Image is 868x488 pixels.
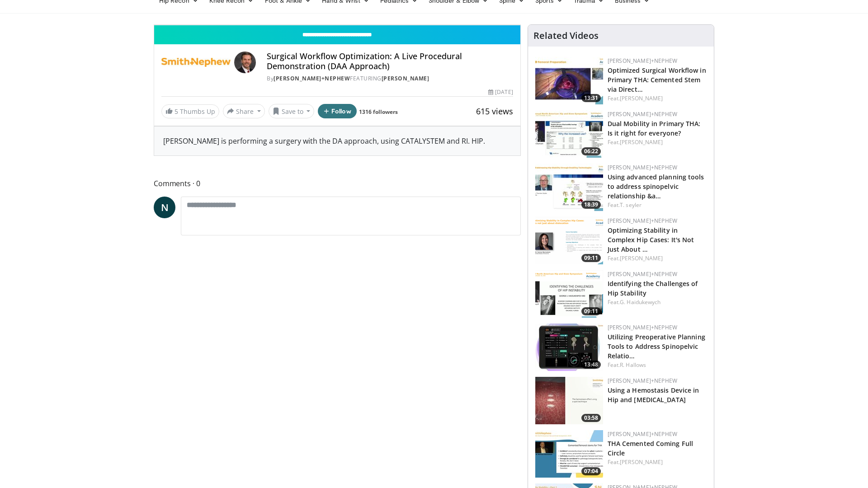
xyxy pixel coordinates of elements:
[608,298,707,306] div: Feat.
[535,57,603,104] img: 0fcfa1b5-074a-41e4-bf3d-4df9b2562a6c.150x105_q85_crop-smart_upscale.jpg
[318,104,357,118] button: Follow
[608,201,707,209] div: Feat.
[620,361,646,369] a: R. Hallows
[608,66,706,94] a: Optimized Surgical Workflow in Primary THA: Cemented Stem via Direct…
[608,439,693,457] a: THA Cemented Coming Full Circle
[269,104,315,118] button: Save to
[535,270,603,318] img: df5ab57a-2095-467a-91fc-636b3abea1f8.png.150x105_q85_crop-smart_upscale.png
[581,414,601,422] span: 03:58
[620,458,663,466] a: [PERSON_NAME]
[154,197,175,218] a: N
[608,226,694,253] a: Optimizing Stability in Complex Hip Cases: It's Not Just About …
[620,94,663,102] a: [PERSON_NAME]
[154,178,521,189] span: Comments 0
[535,377,603,424] img: 2b75991a-5091-4b50-a4d4-22c94cd9efa0.150x105_q85_crop-smart_upscale.jpg
[608,386,699,404] a: Using a Hemostasis Device in Hip and [MEDICAL_DATA]
[608,57,677,65] a: [PERSON_NAME]+Nephew
[267,52,513,71] h4: Surgical Workflow Optimization: A Live Procedural Demonstration (DAA Approach)
[608,173,704,200] a: Using advanced planning tools to address spinopelvic relationship &a…
[175,107,178,116] span: 5
[620,298,660,306] a: G. Haidukewych
[620,254,663,262] a: [PERSON_NAME]
[608,217,677,225] a: [PERSON_NAME]+Nephew
[234,52,256,73] img: Avatar
[581,147,601,155] span: 06:22
[535,430,603,478] img: ad2c8f66-9633-4a67-bc54-2fcca8c31686.150x105_q85_crop-smart_upscale.jpg
[581,361,601,369] span: 13:48
[608,164,677,171] a: [PERSON_NAME]+Nephew
[154,127,520,155] div: [PERSON_NAME] is performing a surgery with the DA approach, using CATALYSTEM and RI. HIP.
[359,108,398,116] a: 1316 followers
[154,25,520,25] video-js: Video Player
[608,270,677,278] a: [PERSON_NAME]+Nephew
[608,110,677,118] a: [PERSON_NAME]+Nephew
[535,217,603,264] a: 09:11
[533,30,599,41] h4: Related Videos
[581,467,601,475] span: 07:04
[476,106,513,117] span: 615 views
[608,119,701,137] a: Dual Mobility in Primary THA: Is it right for everyone?
[535,430,603,478] a: 07:04
[223,104,265,118] button: Share
[488,88,513,96] div: [DATE]
[535,217,603,264] img: 2cca93f5-0e0f-48d9-bc69-7394755c39ca.png.150x105_q85_crop-smart_upscale.png
[382,75,429,82] a: [PERSON_NAME]
[608,324,677,331] a: [PERSON_NAME]+Nephew
[608,361,707,369] div: Feat.
[581,201,601,209] span: 18:39
[267,75,513,83] div: By FEATURING
[535,324,603,371] img: 9160c634-2d56-4858-af5b-dba3c2d81ed2.150x105_q85_crop-smart_upscale.jpg
[161,104,219,118] a: 5 Thumbs Up
[535,324,603,371] a: 13:48
[535,164,603,211] img: 781415e3-4312-4b44-b91f-90f5dce49941.150x105_q85_crop-smart_upscale.jpg
[581,307,601,315] span: 09:11
[274,75,350,82] a: [PERSON_NAME]+Nephew
[608,138,707,146] div: Feat.
[581,254,601,262] span: 09:11
[608,333,705,360] a: Utilizing Preoperative Planning Tools to Address Spinopelvic Relatio…
[620,201,642,209] a: T. seyler
[608,254,707,263] div: Feat.
[535,270,603,318] a: 09:11
[161,52,231,73] img: Smith+Nephew
[608,458,707,466] div: Feat.
[535,110,603,158] a: 06:22
[535,57,603,104] a: 13:31
[608,94,707,103] div: Feat.
[608,430,677,438] a: [PERSON_NAME]+Nephew
[608,377,677,385] a: [PERSON_NAME]+Nephew
[581,94,601,102] span: 13:31
[608,279,698,297] a: Identifying the Challenges of Hip Stability
[535,377,603,424] a: 03:58
[620,138,663,146] a: [PERSON_NAME]
[535,164,603,211] a: 18:39
[535,110,603,158] img: ca45bebe-5fc4-4b9b-9513-8f91197adb19.150x105_q85_crop-smart_upscale.jpg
